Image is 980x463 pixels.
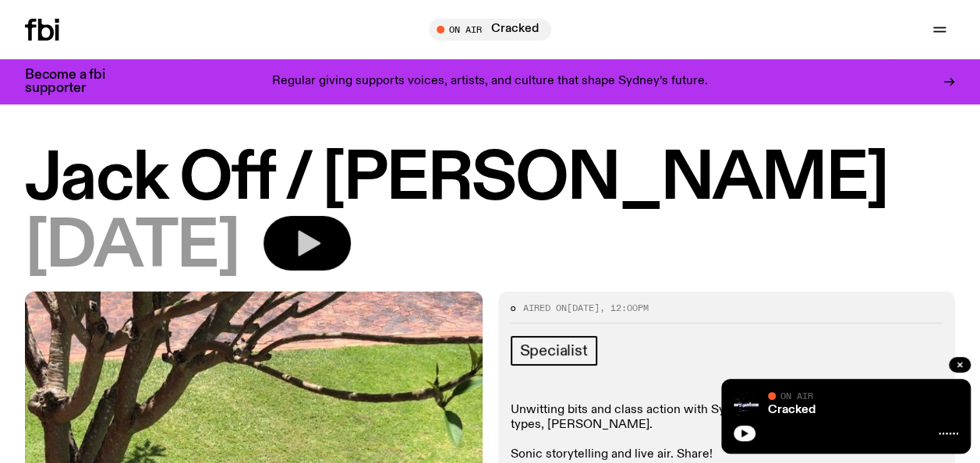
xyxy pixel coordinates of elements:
[600,302,649,314] span: , 12:00pm
[734,391,759,416] img: Logo for Podcast Cracked. Black background, with white writing, with glass smashing graphics
[25,148,955,211] h1: Jack Off / [PERSON_NAME]
[25,216,239,279] span: [DATE]
[567,302,600,314] span: [DATE]
[25,69,125,95] h3: Become a fbi supporter
[768,404,815,416] a: Cracked
[520,342,588,359] span: Specialist
[511,403,943,463] p: Unwitting bits and class action with Sydney's antidote to AM/FM stereo types, [PERSON_NAME]. Soni...
[780,391,813,401] span: On Air
[511,336,597,366] a: Specialist
[523,302,567,314] span: Aired on
[272,75,708,89] p: Regular giving supports voices, artists, and culture that shape Sydney’s future.
[429,19,551,41] button: On AirCracked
